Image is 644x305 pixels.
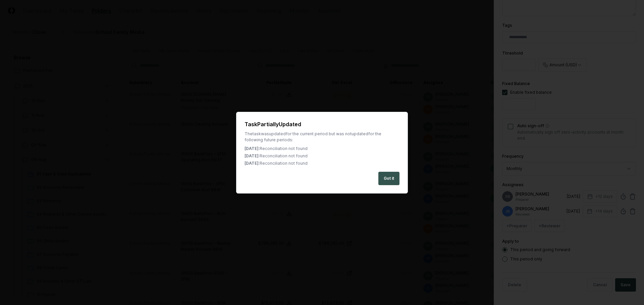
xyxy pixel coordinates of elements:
[259,146,308,151] span: : Reconciliation not found
[259,161,308,166] span: : Reconciliation not found
[245,153,259,158] span: [DATE]
[245,146,259,151] span: [DATE]
[245,131,399,143] div: The task was updated for the current period but was not updated for the following future periods:
[259,153,308,158] span: : Reconciliation not found
[245,120,399,128] h2: Task Partially Updated
[245,161,259,166] span: [DATE]
[378,172,399,185] button: Got it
